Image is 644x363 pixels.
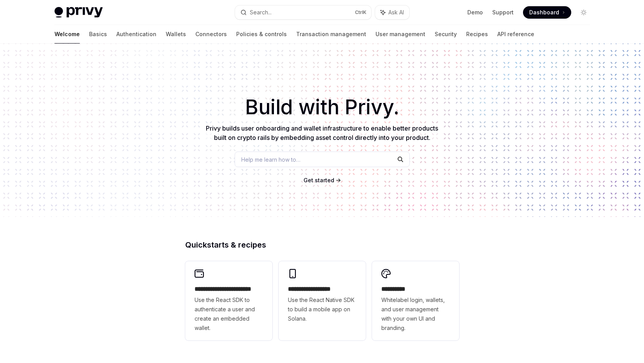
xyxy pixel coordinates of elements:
[250,8,272,17] div: Search...
[185,241,266,249] span: Quickstarts & recipes
[497,25,534,44] a: API reference
[466,25,488,44] a: Recipes
[235,5,371,19] button: Search...CtrlK
[195,295,263,333] span: Use the React SDK to authenticate a user and create an embedded wallet.
[206,124,438,141] span: Privy builds user onboarding and wallet infrastructure to enable better products built on crypto ...
[529,9,559,16] span: Dashboard
[304,177,334,183] span: Get started
[304,176,334,184] a: Get started
[241,155,300,164] span: Help me learn how to…
[245,100,399,114] span: Build with Privy.
[435,25,457,44] a: Security
[376,25,425,44] a: User management
[54,25,80,44] a: Welcome
[236,25,287,44] a: Policies & controls
[116,25,156,44] a: Authentication
[279,261,366,340] a: **** **** **** ***Use the React Native SDK to build a mobile app on Solana.
[288,295,356,323] span: Use the React Native SDK to build a mobile app on Solana.
[89,25,107,44] a: Basics
[381,295,450,333] span: Whitelabel login, wallets, and user management with your own UI and branding.
[577,6,590,19] button: Toggle dark mode
[355,9,367,16] span: Ctrl K
[372,261,459,340] a: **** *****Whitelabel login, wallets, and user management with your own UI and branding.
[375,5,409,19] button: Ask AI
[467,9,483,16] a: Demo
[195,25,227,44] a: Connectors
[54,7,103,18] img: light logo
[523,6,571,19] a: Dashboard
[388,9,404,16] span: Ask AI
[166,25,186,44] a: Wallets
[296,25,366,44] a: Transaction management
[492,9,514,16] a: Support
